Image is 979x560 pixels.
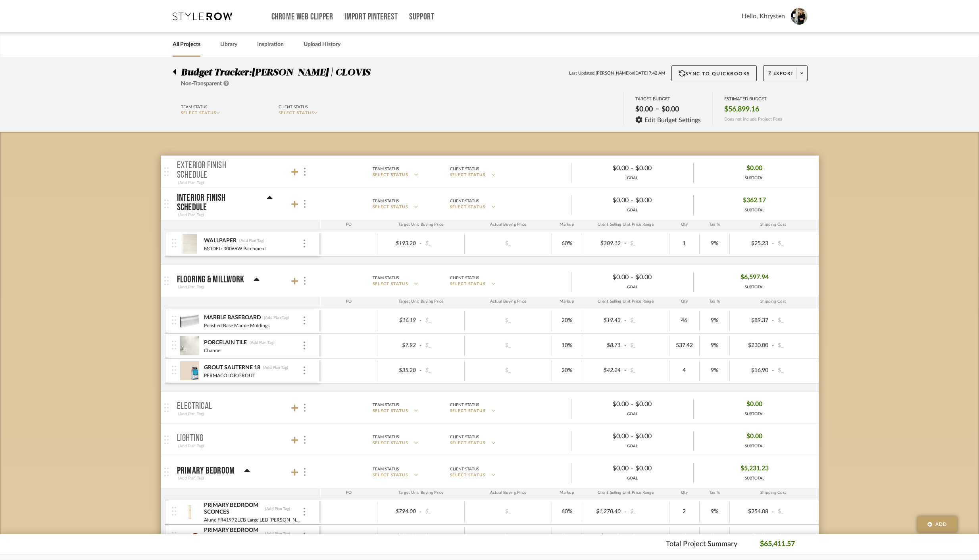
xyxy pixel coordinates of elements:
[164,276,169,285] img: grip.svg
[373,198,399,205] div: Team Status
[585,531,623,543] div: $151.20
[418,240,423,248] span: -
[450,433,479,441] div: Client Status
[623,342,628,350] span: -
[450,466,479,473] div: Client Status
[631,164,633,173] span: -
[177,410,205,418] div: (Add Plan Tag)
[450,440,486,446] span: SELECT STATUS
[304,240,305,247] img: 3dots-v.svg
[669,297,700,306] div: Qty
[578,462,631,475] div: $0.00
[623,508,628,516] span: -
[633,103,655,116] div: $0.00
[569,70,596,77] span: Last Updated:
[180,502,200,522] img: d9ed15ba-a033-4183-986a-162c242e4e89_50x50.jpg
[279,104,308,111] div: Client Status
[702,315,727,326] div: 9%
[935,521,947,528] span: Add
[161,456,819,488] mat-expansion-panel-header: Primary Bedroom(Add Plan Tag)Team StatusSELECT STATUSClient StatusSELECT STATUS$0.00-$0.00GOAL$5,...
[571,476,693,481] div: GOAL
[659,103,681,116] div: $0.00
[304,366,305,374] img: 3dots-v.svg
[582,297,669,306] div: Client Selling Unit Price Range
[554,238,579,249] div: 60%
[418,342,423,350] span: -
[702,238,727,249] div: 9%
[578,194,631,207] div: $0.00
[745,175,764,181] div: SUBTOTAL
[702,506,727,518] div: 9%
[172,507,176,516] img: vertical-grip.svg
[380,340,419,351] div: $7.92
[450,281,486,287] span: SELECT STATUS
[724,117,782,122] span: Does not include Project Fees
[623,533,628,541] span: -
[582,488,669,497] div: Client Selling Unit Price Range
[304,168,306,176] img: 3dots-v.svg
[732,315,771,326] div: $89.37
[373,204,408,210] span: SELECT STATUS
[418,508,423,516] span: -
[629,70,634,77] span: on
[177,193,257,212] p: INTERIOR FINISH SCHEDULE
[730,297,817,306] div: Shipping Cost
[172,316,176,324] img: vertical-grip.svg
[172,366,176,374] img: vertical-grip.svg
[578,398,631,410] div: $0.00
[775,365,814,376] div: $_
[177,161,257,180] p: EXTERIOR FINISH SCHEDULE
[655,105,659,116] span: –
[450,274,479,282] div: Client Status
[418,367,423,375] span: -
[771,367,775,375] span: -
[304,277,306,285] img: 3dots-v.svg
[631,400,633,409] span: -
[249,340,275,345] div: (Add Plan Tag)
[173,39,200,50] a: All Projects
[817,220,856,229] div: Ship. Markup %
[486,315,530,326] div: $_
[177,443,205,450] div: (Add Plan Tag)
[741,462,769,475] span: $5,231.23
[554,506,579,518] div: 60%
[204,339,247,347] div: PORCELAIN TILE
[700,220,730,229] div: Tax %
[634,70,665,77] span: [DATE] 7:42 AM
[180,527,200,547] img: 09c2b06e-56b8-4d29-a1b5-78d36c766976_50x50.jpg
[628,506,667,518] div: $_
[304,404,306,412] img: 3dots-v.svg
[450,198,479,205] div: Client Status
[771,508,775,516] span: -
[252,68,370,77] span: [PERSON_NAME] | CLOVIS
[672,531,697,543] div: 3
[177,179,205,186] div: (Add Plan Tag)
[631,464,633,474] span: -
[304,533,305,541] img: 3dots-v.svg
[377,488,465,497] div: Target Unit Buying Price
[582,220,669,229] div: Client Selling Unit Price Range
[633,462,687,475] div: $0.00
[669,220,700,229] div: Qty
[180,336,200,355] img: 1cf35f6c-592d-4e35-a830-8ca264b65ffe_50x50.jpg
[304,468,306,476] img: 3dots-v.svg
[450,165,479,173] div: Client Status
[271,13,333,20] a: Chrome Web Clipper
[180,234,200,253] img: 89d98099-767b-45a0-ba8f-eb169ebb3330_50x50.jpg
[672,340,697,351] div: 537.42
[702,531,727,543] div: 9%
[409,13,434,20] a: Support
[486,365,530,376] div: $_
[181,104,207,111] div: Team Status
[724,105,759,114] span: $56,899.16
[377,297,465,306] div: Target Unit Buying Price
[465,488,552,497] div: Actual Buying Price
[732,506,771,518] div: $254.08
[165,220,819,265] div: INTERIOR FINISH SCHEDULE(Add Plan Tag)Team StatusSELECT STATUSClient StatusSELECT STATUS$0.00-$0....
[669,488,700,497] div: Qty
[631,432,633,441] span: -
[554,315,579,326] div: 20%
[177,434,204,443] p: LIGHTING
[486,340,530,351] div: $_
[732,238,771,249] div: $25.23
